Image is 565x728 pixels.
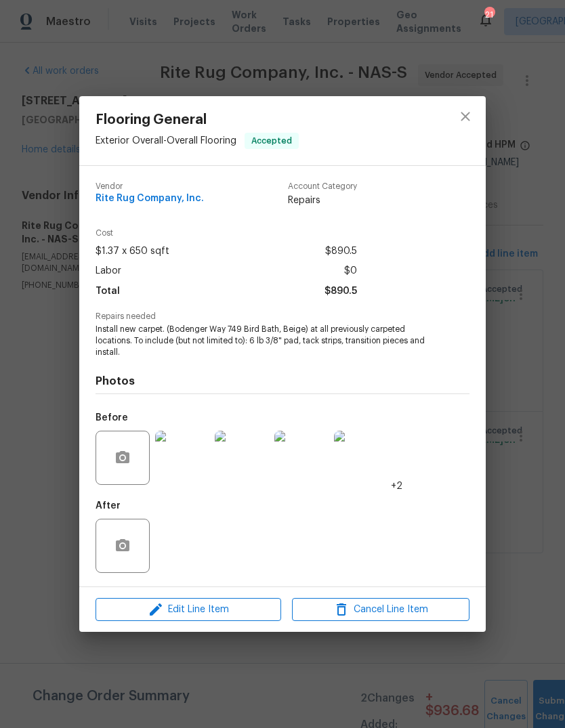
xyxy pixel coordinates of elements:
[96,501,121,511] h5: After
[96,229,357,238] span: Cost
[292,598,469,622] button: Cancel Line Item
[344,261,357,281] span: $0
[246,134,297,148] span: Accepted
[449,100,482,133] button: close
[391,479,402,493] span: +2
[96,413,128,423] h5: Before
[96,312,469,321] span: Repairs needed
[288,194,357,207] span: Repairs
[96,194,204,204] span: Rite Rug Company, Inc.
[96,324,432,358] span: Install new carpet. (Bodenger Way 749 Bird Bath, Beige) at all previously carpeted locations. To ...
[96,598,281,622] button: Edit Line Item
[96,136,236,146] span: Exterior Overall - Overall Flooring
[96,242,169,261] span: $1.37 x 650 sqft
[296,601,465,618] span: Cancel Line Item
[96,182,204,191] span: Vendor
[325,282,357,301] span: $890.5
[100,601,277,618] span: Edit Line Item
[96,282,120,301] span: Total
[325,242,357,261] span: $890.5
[96,112,299,127] span: Flooring General
[288,182,357,191] span: Account Category
[484,8,494,22] div: 21
[96,374,469,388] h4: Photos
[96,261,121,281] span: Labor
